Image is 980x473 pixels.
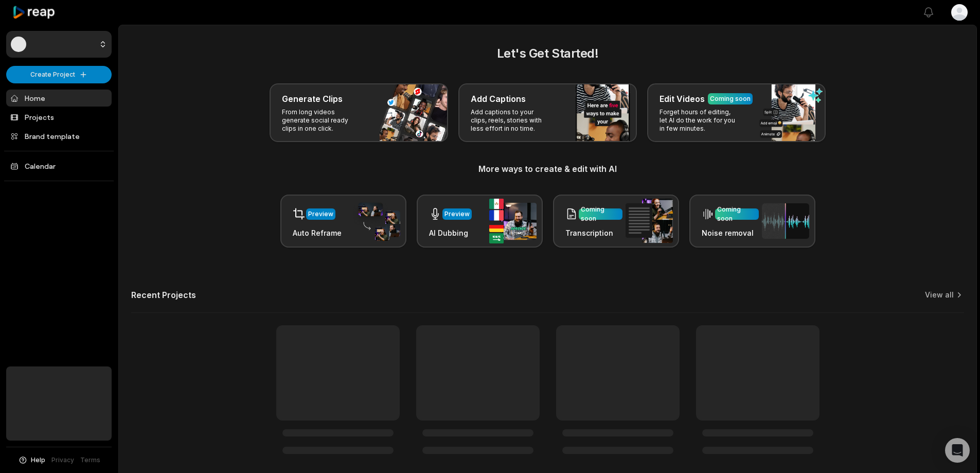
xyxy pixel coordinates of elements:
[660,108,739,133] p: Forget hours of editing, let AI do the work for you in few minutes.
[282,93,343,105] h3: Generate Clips
[945,438,970,463] div: Open Intercom Messenger
[6,66,112,83] button: Create Project
[429,227,472,238] h3: AI Dubbing
[308,209,333,219] div: Preview
[471,93,526,105] h3: Add Captions
[626,199,673,243] img: transcription.png
[353,201,400,241] img: auto_reframe.png
[702,227,759,238] h3: Noise removal
[710,94,751,103] div: Coming soon
[565,227,622,238] h3: Transcription
[31,456,45,465] span: Help
[6,157,112,174] a: Calendar
[471,108,550,133] p: Add captions to your clips, reels, stories with less effort in no time.
[80,456,100,465] a: Terms
[51,456,74,465] a: Privacy
[6,128,112,145] a: Brand template
[18,456,45,465] button: Help
[660,93,705,105] h3: Edit Videos
[131,44,964,63] h2: Let's Get Started!
[489,199,537,243] img: ai_dubbing.png
[282,108,362,133] p: From long videos generate social ready clips in one click.
[581,205,620,223] div: Coming soon
[131,163,964,175] h3: More ways to create & edit with AI
[6,90,112,107] a: Home
[131,290,196,300] h2: Recent Projects
[762,203,809,239] img: noise_removal.png
[6,109,112,126] a: Projects
[444,209,470,219] div: Preview
[717,205,757,223] div: Coming soon
[293,227,342,238] h3: Auto Reframe
[925,290,954,300] a: View all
